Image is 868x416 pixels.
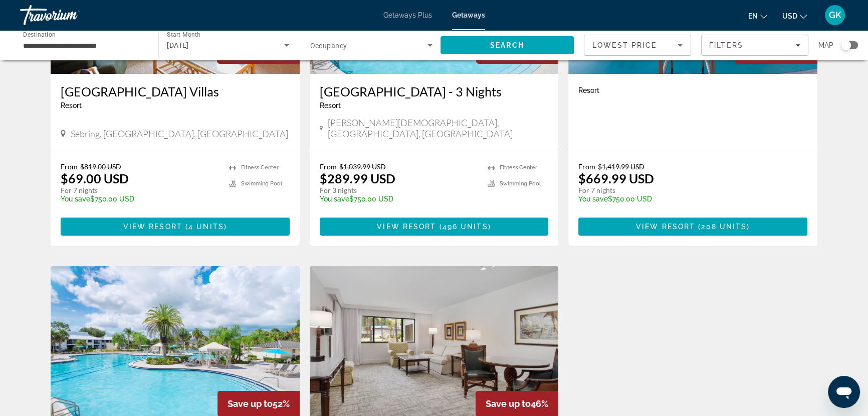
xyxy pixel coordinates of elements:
span: Occupancy [310,42,347,50]
a: Getaways Plus [383,11,432,19]
span: View Resort [636,223,695,231]
span: From [61,162,78,171]
p: $289.99 USD [320,171,395,186]
p: $69.00 USD [61,171,129,186]
span: View Resort [377,223,436,231]
p: For 7 nights [61,186,219,195]
a: [GEOGRAPHIC_DATA] Villas [61,84,290,99]
p: For 7 nights [578,186,797,195]
span: $819.00 USD [80,162,121,171]
span: You save [320,195,349,203]
a: Travorium [20,2,120,28]
span: ( ) [436,223,491,231]
span: [PERSON_NAME][DEMOGRAPHIC_DATA], [GEOGRAPHIC_DATA], [GEOGRAPHIC_DATA] [328,117,548,139]
span: en [748,12,758,20]
span: View Resort [123,223,182,231]
span: Search [490,41,524,49]
span: ( ) [695,223,750,231]
span: GK [829,10,841,20]
span: $1,419.99 USD [598,162,644,171]
span: 4 units [188,223,224,231]
span: Filters [709,41,743,49]
p: For 3 nights [320,186,478,195]
button: Change currency [782,9,807,23]
span: You save [578,195,608,203]
span: Resort [61,101,82,110]
span: USD [782,12,797,20]
p: $669.99 USD [578,171,654,186]
a: Getaways [452,11,485,19]
span: Swimming Pool [241,180,282,187]
span: Fitness Center [241,164,279,171]
span: Resort [320,101,341,110]
span: 208 units [701,223,747,231]
button: User Menu [822,5,848,26]
span: You save [61,195,90,203]
span: Resort [578,86,599,94]
span: [DATE] [167,41,189,49]
span: Save up to [228,398,273,409]
span: From [320,162,337,171]
a: [GEOGRAPHIC_DATA] - 3 Nights [320,84,549,99]
span: Map [818,38,833,52]
span: ( ) [182,223,227,231]
span: Fitness Center [500,164,537,171]
span: 496 units [443,223,488,231]
button: View Resort(4 units) [61,218,290,236]
p: $750.00 USD [320,195,478,203]
button: Search [441,36,574,54]
button: Change language [748,9,767,23]
p: $750.00 USD [61,195,219,203]
span: From [578,162,595,171]
span: Start Month [167,31,200,38]
button: View Resort(208 units) [578,218,807,236]
span: Destination [23,31,56,38]
button: View Resort(496 units) [320,218,549,236]
iframe: Button to launch messaging window [828,376,860,408]
span: Lowest Price [592,41,657,49]
span: $1,039.99 USD [339,162,386,171]
button: Filters [701,35,808,56]
span: Sebring, [GEOGRAPHIC_DATA], [GEOGRAPHIC_DATA] [71,128,288,139]
span: Save up to [486,398,531,409]
span: Swimming Pool [500,180,541,187]
input: Select destination [23,40,145,52]
mat-select: Sort by [592,39,683,51]
p: $750.00 USD [578,195,797,203]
